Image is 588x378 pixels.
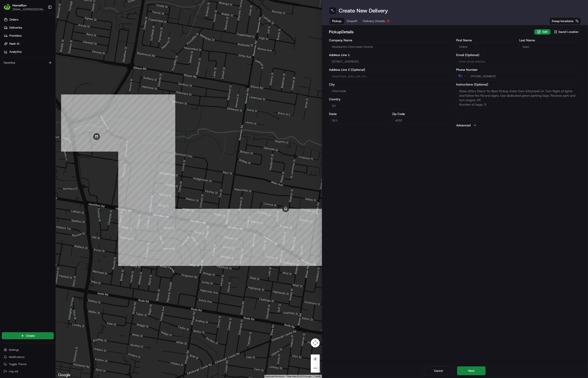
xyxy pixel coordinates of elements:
button: Cancel [424,366,453,375]
span: Toggle Theme [9,362,27,366]
button: Settings [2,347,54,353]
img: Nash [4,5,13,14]
input: Enter country [329,102,454,110]
span: Saved Location [558,30,578,34]
label: Advanced [456,123,470,127]
span: Analytics [9,50,22,54]
button: Map camera controls [311,338,320,347]
h2: pickup Details [329,29,532,35]
a: Analytics [2,48,56,55]
label: Address Line 2 (Optional) [329,68,454,71]
p: Welcome 👋 [4,18,81,25]
button: HomeRunHomeRun[EMAIL_ADDRESS][DOMAIN_NAME] [2,2,46,13]
label: State [329,112,390,115]
span: Pylon [44,76,54,79]
button: Edit [534,29,551,35]
input: Enter city [329,87,454,95]
input: Enter state [329,116,390,124]
a: Terms [314,375,321,378]
span: Settings [9,348,19,352]
span: Create [26,334,35,338]
button: Start new chat [76,44,81,50]
label: Address Line 1 [329,53,454,56]
a: 📗Knowledge Base [3,63,36,71]
label: City [329,83,454,86]
button: Notifications [2,354,54,360]
span: Knowledge Base [9,65,34,69]
a: Orders [2,16,56,23]
button: Swap locations [550,17,581,25]
button: [EMAIL_ADDRESS][DOMAIN_NAME] [12,8,44,11]
span: Swap locations [552,19,574,23]
a: Providers [2,32,56,39]
button: Keyboard shortcuts [266,375,285,378]
textarea: Store offers Direct-To-Boot Pickup. Enter from Kittyhawk Dr. Turn Right at lights and follow the ... [456,87,581,120]
input: Enter email address [456,57,581,65]
input: Clear [12,29,74,34]
span: Providers [9,34,22,38]
div: Favorites [2,59,54,66]
button: Next [457,366,486,375]
label: Instructions (Optional) [456,83,581,86]
div: We're available if you need us! [15,47,56,51]
span: Deliveries [9,26,22,30]
input: Enter address [329,57,454,65]
div: Start new chat [15,43,73,47]
button: Toggle Theme [2,361,54,367]
label: Phone Number [456,68,581,71]
img: Google [57,372,72,378]
button: Advanced [456,123,581,127]
input: Enter phone number [468,72,581,80]
span: Map data ©2025 Google [287,375,312,378]
span: Pickup [332,19,342,23]
span: Nash AI [9,42,19,46]
span: API Documentation [42,65,72,69]
input: Apartment, suite, unit, etc. [329,72,454,80]
img: HomeRun [4,4,11,11]
img: 1736555255976-a54dd68f-1ca7-489b-9aae-adbdc363a1c4 [4,43,12,51]
span: Log out [9,370,18,373]
button: Saved Location [551,29,581,35]
input: Enter zip code [392,116,454,124]
button: HomeRun [12,3,27,8]
a: Nash AI [2,40,56,47]
a: Deliveries [2,24,56,31]
span: Dropoff [347,19,358,23]
span: Notifications [9,355,25,359]
input: Enter first name [456,43,518,51]
input: Enter company name [329,43,454,51]
div: 💻 [38,65,41,69]
span: Orders [9,18,18,22]
span: Delivery Details [363,19,385,23]
label: First Name [456,39,518,42]
a: 💻API Documentation [36,63,73,71]
label: Country [329,98,454,101]
label: Last Name [520,39,581,42]
a: Open this area in Google Maps (opens a new window) [57,372,72,378]
a: Powered byPylon [31,76,54,79]
div: 📗 [4,65,8,69]
input: Enter last name [520,43,581,51]
label: Email (Optional) [456,53,581,56]
label: Company Name [329,39,454,42]
button: Create [2,332,54,339]
label: Zip Code [392,112,454,115]
button: Zoom out [311,364,320,373]
h1: Create New Delivery [339,7,388,14]
button: Zoom in [311,355,320,363]
button: Log out [2,368,54,374]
